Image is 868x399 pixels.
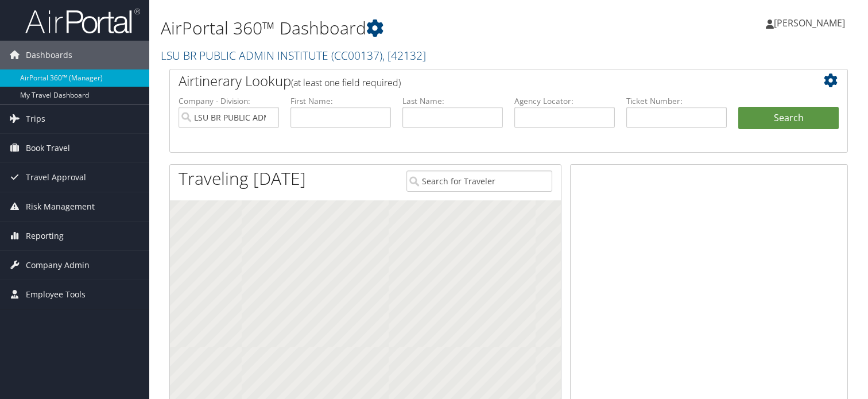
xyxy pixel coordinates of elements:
a: [PERSON_NAME] [766,6,857,40]
span: Risk Management [26,192,95,221]
h1: Traveling [DATE] [179,166,306,191]
label: Ticket Number: [626,95,727,107]
span: Company Admin [26,251,90,280]
label: First Name: [290,95,391,107]
span: , [ 42132 ] [382,48,426,63]
img: airportal-logo.png [25,7,140,34]
h2: Airtinerary Lookup [179,71,782,91]
a: LSU BR PUBLIC ADMIN INSTITUTE [161,48,426,63]
span: Trips [26,104,45,133]
span: [PERSON_NAME] [774,17,845,29]
span: Reporting [26,222,64,250]
span: Travel Approval [26,163,86,192]
span: ( CC00137 ) [331,48,382,63]
input: Search for Traveler [406,171,552,192]
h1: AirPortal 360™ Dashboard [161,16,625,40]
button: Search [738,107,839,130]
span: (at least one field required) [291,76,401,89]
label: Last Name: [402,95,503,107]
span: Book Travel [26,134,70,162]
label: Agency Locator: [514,95,615,107]
span: Employee Tools [26,280,86,309]
span: Dashboards [26,41,72,69]
label: Company - Division: [179,95,279,107]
